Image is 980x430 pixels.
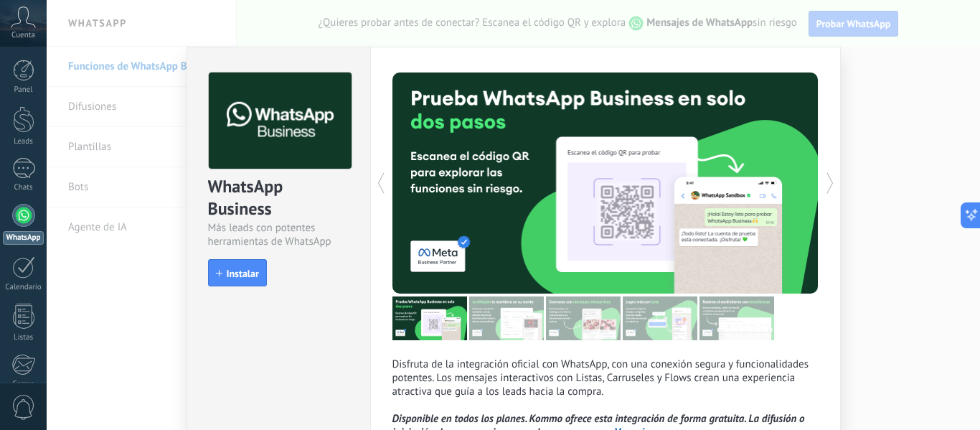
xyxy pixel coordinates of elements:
[3,183,44,192] div: Chats
[3,85,44,95] div: Panel
[546,296,621,340] img: tour_image_1009fe39f4f058b759f0df5a2b7f6f06.png
[3,283,44,292] div: Calendario
[209,73,352,169] img: logo_main.png
[208,221,349,248] div: Más leads con potentes herramientas de WhatsApp
[392,296,467,340] img: tour_image_7a4924cebc22ed9e3259523e50fe4fd6.png
[208,175,349,221] div: WhatsApp Business
[11,31,35,40] span: Cuenta
[623,296,697,340] img: tour_image_62c9952fc9cf984da8d1d2aa2c453724.png
[227,268,259,279] span: Instalar
[3,333,44,342] div: Listas
[208,259,267,286] button: Instalar
[699,296,774,340] img: tour_image_cc377002d0016b7ebaeb4dbe65cb2175.png
[3,137,44,146] div: Leads
[3,380,44,389] div: Correo
[3,231,44,245] div: WhatsApp
[469,296,544,340] img: tour_image_cc27419dad425b0ae96c2716632553fa.png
